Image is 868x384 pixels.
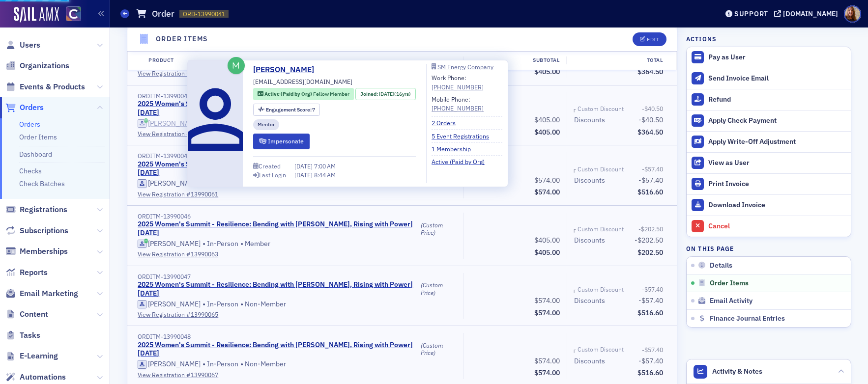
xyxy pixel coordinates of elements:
a: Dashboard [19,150,52,159]
a: Order Items [19,133,57,141]
div: [PERSON_NAME] [148,360,201,369]
span: Users [20,40,40,51]
span: -$40.50 [638,115,663,124]
button: Pay as User [687,47,851,68]
span: 8:44 AM [314,171,336,179]
span: Registrations [20,204,67,215]
a: [PERSON_NAME] [138,119,201,128]
div: Created [259,164,281,169]
span: ┌ [573,106,576,113]
span: $364.50 [637,67,663,76]
div: Apply Write-Off Adjustment [708,137,846,146]
a: E-Learning [5,351,58,361]
span: [DATE] [294,162,314,170]
span: Order Items [710,279,749,288]
h4: Order Items [156,34,208,45]
span: $405.00 [534,115,560,124]
span: • [240,239,243,249]
div: [DOMAIN_NAME] [783,9,838,18]
span: $574.00 [534,176,560,185]
div: Discounts [574,235,605,246]
div: In-Person Member [138,239,457,249]
div: Custom Discount [578,104,624,113]
span: Active (Paid by Org) [264,90,313,97]
span: $516.60 [637,308,663,317]
div: ORDITM-13990044 [138,92,457,100]
a: [PERSON_NAME] [138,360,201,369]
div: Product [142,57,463,65]
div: View as User [708,159,846,167]
a: [PHONE_NUMBER] [432,104,484,112]
div: ORDITM-13990045 [138,152,457,160]
span: $574.00 [534,368,560,377]
span: Tasks [20,330,40,341]
a: Memberships [5,246,68,257]
a: Download Invoice [687,194,851,216]
div: Edit [647,37,659,42]
div: Engagement Score: 7 [253,104,320,116]
a: Checks [19,166,42,175]
span: Custom Discount [578,285,627,294]
span: • [203,359,205,369]
span: • [240,300,243,309]
button: Edit [633,32,666,46]
div: Discounts [574,356,605,366]
span: • [203,239,205,249]
span: Email Marketing [20,288,78,299]
span: $574.00 [534,188,560,196]
a: 5 Event Registrations [432,132,496,140]
div: Refund [708,95,846,104]
div: Mentor [253,119,279,131]
a: 2025 Women's Summit - Resilience: Bending with [PERSON_NAME], Rising with Power| [DATE] [138,220,418,237]
a: Orders [5,102,44,113]
a: View Registration #13990067 [138,370,457,379]
span: Details [710,261,732,270]
span: Custom Discount [578,104,627,113]
a: Content [5,309,48,320]
div: (Custom Price) [421,281,457,297]
div: Total [566,57,669,65]
span: [EMAIL_ADDRESS][DOMAIN_NAME] [253,77,352,86]
div: In-Person Non-Member [138,359,457,369]
div: ORDITM-13990048 [138,333,457,340]
h4: On this page [686,244,851,253]
span: $516.60 [637,368,663,377]
div: Subtotal [463,57,566,65]
a: View Registration #13990059 [138,129,457,138]
a: View Registration #13990065 [138,310,457,319]
span: -$57.40 [638,296,663,305]
span: Activity & Notes [712,366,762,377]
a: [PERSON_NAME] [253,64,321,76]
span: -$40.50 [642,105,663,112]
a: Subscriptions [5,225,68,236]
a: [PERSON_NAME] [138,179,201,188]
span: Reports [20,267,48,278]
span: -$202.50 [635,236,663,245]
a: SailAMX [14,7,59,23]
button: Apply Write-Off Adjustment [687,131,851,152]
a: Check Batches [19,179,65,188]
a: View Homepage [59,6,81,23]
div: Apply Check Payment [708,116,846,125]
a: 2025 Women's Summit - Resilience: Bending with [PERSON_NAME], Rising with Power| [DATE] [138,100,418,117]
span: $202.50 [637,248,663,257]
span: Joined : [360,90,379,98]
div: Pay as User [708,53,846,62]
a: Users [5,40,40,51]
button: Cancel [687,216,851,237]
span: Discounts [574,235,608,246]
span: Memberships [20,246,68,257]
div: Active (Paid by Org): Active (Paid by Org): Fellow Member [253,88,354,100]
span: Profile [844,5,861,23]
a: 2025 Women's Summit - Resilience: Bending with [PERSON_NAME], Rising with Power| [DATE] [138,341,418,358]
div: Last Login [259,172,286,178]
div: SM Energy Company [437,64,493,70]
span: Custom Discount [578,224,627,233]
div: [PERSON_NAME] [148,240,201,248]
span: Discounts [574,356,608,366]
div: ORDITM-13990047 [138,273,457,280]
div: Send Invoice Email [708,74,846,83]
span: 7:00 AM [314,162,336,170]
div: (Custom Price) [421,221,457,237]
